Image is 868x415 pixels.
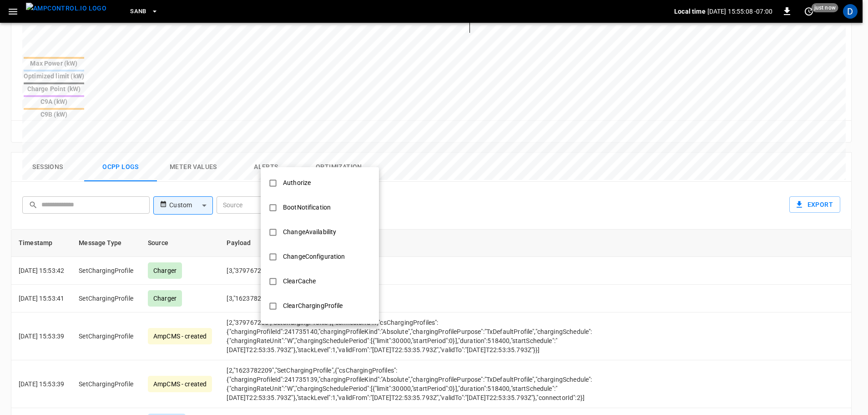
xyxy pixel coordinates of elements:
[278,248,351,265] div: ChangeConfiguration
[278,273,321,290] div: ClearCache
[278,224,342,241] div: ChangeAvailability
[278,297,348,314] div: ClearChargingProfile
[278,322,327,339] div: DataTransfer
[278,174,316,191] div: Authorize
[278,199,336,216] div: BootNotification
